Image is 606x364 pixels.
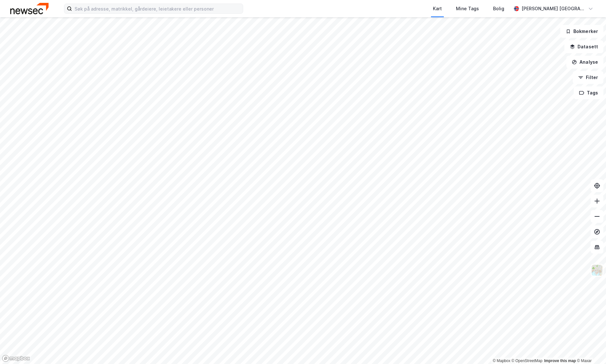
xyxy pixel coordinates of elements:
div: [PERSON_NAME] [GEOGRAPHIC_DATA] [522,5,586,12]
button: Tags [574,86,603,99]
div: Kontrollprogram for chat [574,333,606,364]
a: OpenStreetMap [512,359,543,363]
div: Mine Tags [456,5,479,12]
a: Mapbox homepage [2,355,30,362]
iframe: Chat Widget [574,333,606,364]
button: Analyse [566,56,603,69]
img: Z [591,264,603,276]
button: Filter [573,71,603,84]
div: Bolig [493,5,504,12]
a: Mapbox [493,359,510,363]
button: Bokmerker [560,25,603,38]
a: Improve this map [544,359,576,363]
div: Kart [433,5,442,12]
input: Søk på adresse, matrikkel, gårdeiere, leietakere eller personer [72,4,243,13]
img: newsec-logo.f6e21ccffca1b3a03d2d.png [10,3,49,14]
button: Datasett [564,40,603,53]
